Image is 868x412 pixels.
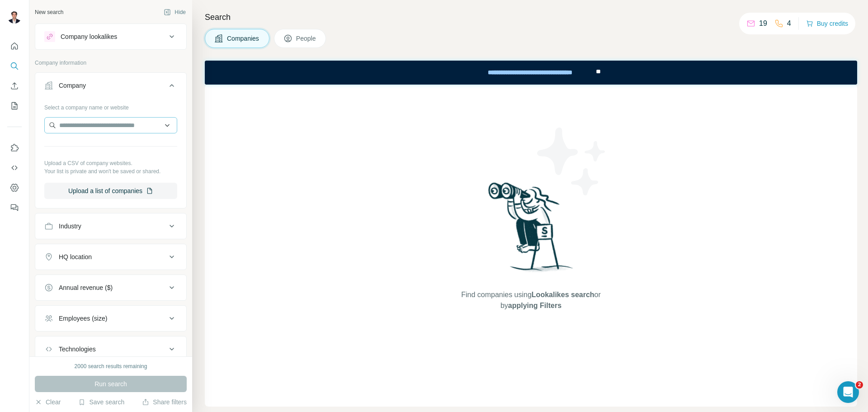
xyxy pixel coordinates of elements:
[806,17,848,30] button: Buy credits
[7,160,22,176] button: Use Surfe API
[7,199,22,216] button: Feedback
[508,302,561,309] span: applying Filters
[61,32,117,41] div: Company lookalikes
[837,381,859,403] iframe: Intercom live chat
[35,26,186,47] button: Company lookalikes
[78,398,124,407] button: Save search
[44,167,177,175] p: Your list is private and won't be saved or shared.
[35,338,186,360] button: Technologies
[227,34,260,43] span: Companies
[35,246,186,268] button: HQ location
[531,121,613,202] img: Surfe Illustration - Stars
[7,38,22,54] button: Quick start
[59,314,107,323] div: Employees (size)
[142,398,187,407] button: Share filters
[35,398,61,407] button: Clear
[59,283,113,292] div: Annual revenue ($)
[458,289,603,311] span: Find companies using or by
[35,308,186,329] button: Employees (size)
[7,9,22,24] img: Avatar
[157,5,192,19] button: Hide
[44,183,177,199] button: Upload a list of companies
[75,362,147,370] div: 2000 search results remaining
[205,61,857,85] iframe: Banner
[44,100,177,112] div: Select a company name or website
[759,18,767,29] p: 19
[787,18,791,29] p: 4
[7,180,22,196] button: Dashboard
[59,81,86,90] div: Company
[7,78,22,94] button: Enrich CSV
[205,11,857,24] h4: Search
[532,291,594,298] span: Lookalikes search
[7,98,22,114] button: My lists
[35,75,186,100] button: Company
[296,34,317,43] span: People
[484,180,578,281] img: Surfe Illustration - Woman searching with binoculars
[35,277,186,298] button: Annual revenue ($)
[35,59,187,67] p: Company information
[35,215,186,237] button: Industry
[59,252,92,261] div: HQ location
[35,8,63,16] div: New search
[59,345,96,354] div: Technologies
[59,222,81,231] div: Industry
[7,58,22,74] button: Search
[44,159,177,167] p: Upload a CSV of company websites.
[7,140,22,156] button: Use Surfe on LinkedIn
[856,381,863,388] span: 2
